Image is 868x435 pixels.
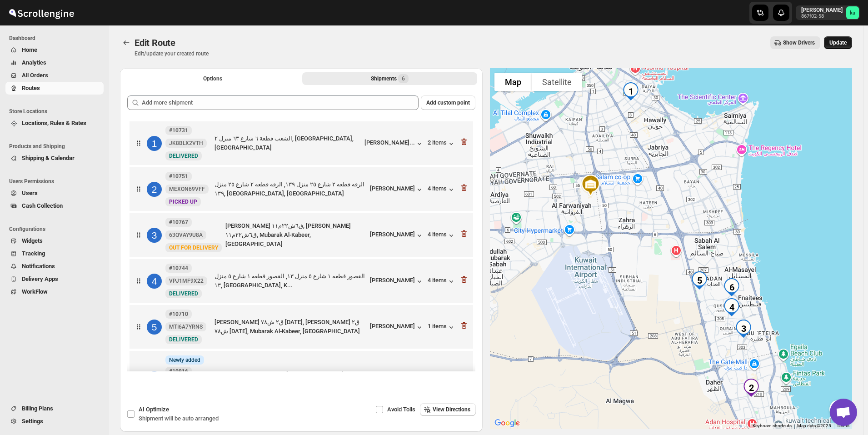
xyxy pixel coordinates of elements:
button: Delivery Apps [5,273,104,285]
button: Add custom point [421,95,475,110]
button: 4 items [428,185,456,194]
div: [PERSON_NAME] ق٦ش٢٢م١١, [PERSON_NAME] ق٦ش٢٢م١١, Mubarak Al-Kabeer, [GEOGRAPHIC_DATA] [225,221,366,249]
b: #10751 [169,173,188,180]
button: Routes [120,36,133,49]
button: Show Drivers [770,36,820,49]
span: Tracking [22,250,45,257]
button: [PERSON_NAME]... [364,139,424,148]
span: DELIVERED [169,153,198,159]
span: VPJ1MF9X22 [169,277,204,285]
span: Map data ©2025 [797,423,831,428]
span: MEXON69VFF [169,185,205,193]
div: 4 [719,295,744,320]
span: Newly added [169,356,200,364]
button: Tracking [5,247,104,260]
span: JK8BLX2VTH [169,140,203,147]
span: Add custom point [426,99,470,106]
div: 6 [147,371,162,386]
button: User menu [796,5,860,20]
button: Widgets [5,235,104,247]
button: 4 items [428,277,456,286]
button: Billing Plans [5,402,104,415]
div: Shipments [371,74,409,83]
div: 2 [147,182,162,197]
button: [PERSON_NAME] [370,323,424,332]
span: MTI6A7YRNS [169,323,203,330]
span: Notifications [22,263,55,270]
div: القصور قطعه ١ شارع ٥ منزل ١٣, القصور قطعه ١ شارع ٥ منزل ١٣, [GEOGRAPHIC_DATA], K... [215,272,366,290]
div: 1 [147,136,162,151]
div: 1 items [428,323,456,332]
div: الفنيطيس ق ٩ مً٣٣ شارع ٤٧, [GEOGRAPHIC_DATA] ق ٩ مً٣٣ شارع ٤٧, [GEOGRAPHIC_DATA], [GEOGRAPHIC_DATA] [215,370,366,388]
div: 4#10744 VPJ1MF9X22NewDELIVEREDالقصور قطعه ١ شارع ٥ منزل ١٣, القصور قطعه ١ شارع ٥ منزل ١٣, [GEOGRA... [130,259,473,303]
span: Shipment will be auto arranged [139,415,219,422]
b: #10731 [169,127,188,134]
p: [PERSON_NAME] [801,6,843,14]
a: Open this area in Google Maps (opens a new window) [492,417,522,429]
div: 5#10710 MTI6A7YRNSNewDELIVERED[PERSON_NAME] ق٢ ش٧٨ [DATE], [PERSON_NAME] ق٢ ش٧٨ [DATE], Mubarak A... [130,305,473,349]
span: DELIVERED [169,290,198,297]
p: Edit/update your created route [135,50,209,57]
b: #10710 [169,311,188,317]
button: Settings [5,415,104,428]
button: Users [5,187,104,200]
span: Update [829,39,847,46]
span: Locations, Rules & Rates [22,120,86,126]
a: Terms (opens in new tab) [837,423,849,428]
div: 5 [687,268,712,293]
span: Products and Shipping [9,143,105,150]
span: Options [203,75,222,82]
div: 2 [738,375,764,400]
span: 63QVAY9U8A [169,231,203,239]
button: Home [5,44,104,56]
div: [PERSON_NAME] ق٢ ش٧٨ [DATE], [PERSON_NAME] ق٢ ش٧٨ [DATE], Mubarak Al-Kabeer, [GEOGRAPHIC_DATA] [215,318,366,336]
span: DELIVERED [169,336,198,343]
span: Configurations [9,225,105,233]
span: Billing Plans [22,405,53,412]
button: All Orders [5,69,104,82]
button: 2 items [428,139,456,148]
button: Map camera controls [829,400,848,418]
span: Store Locations [9,108,105,115]
button: Show satellite imagery [532,73,582,91]
button: WorkFlow [5,285,104,298]
span: Shipping & Calendar [22,155,75,161]
span: Show Drivers [783,39,815,46]
span: OUT FOR DELIVERY [169,245,218,251]
button: [PERSON_NAME] [370,231,424,240]
button: [PERSON_NAME] [370,277,424,286]
span: Settings [22,418,43,425]
div: [PERSON_NAME]... [364,139,415,146]
span: Routes [22,85,40,91]
span: Analytics [22,59,46,66]
div: 6InfoNewly added#10916 08SVIJRZ4FNewNEWالفنيطيس ق ٩ مً٣٣ شارع ٤٧, [GEOGRAPHIC_DATA] ق ٩ مً٣٣ شارع... [130,351,473,406]
div: 6 [719,275,744,300]
button: 4 items [428,231,456,240]
span: WorkFlow [22,288,48,295]
span: 6 [402,75,405,82]
button: Cash Collection [5,200,104,212]
div: 3 [147,228,162,243]
button: [PERSON_NAME] [370,185,424,194]
div: Open chat [830,399,857,426]
b: #10767 [169,219,188,225]
span: Edit Route [135,37,175,48]
img: Google [492,417,522,429]
span: View Directions [433,406,470,413]
span: Cash Collection [22,202,63,209]
button: All Route Options [125,72,300,85]
span: khaled alrashidi [846,6,859,19]
input: Add more shipment [142,95,419,110]
div: Selected Shipments [120,88,483,375]
div: 4 [147,274,162,289]
span: Widgets [22,237,43,244]
span: Users Permissions [9,178,105,185]
button: Locations, Rules & Rates [5,117,104,130]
